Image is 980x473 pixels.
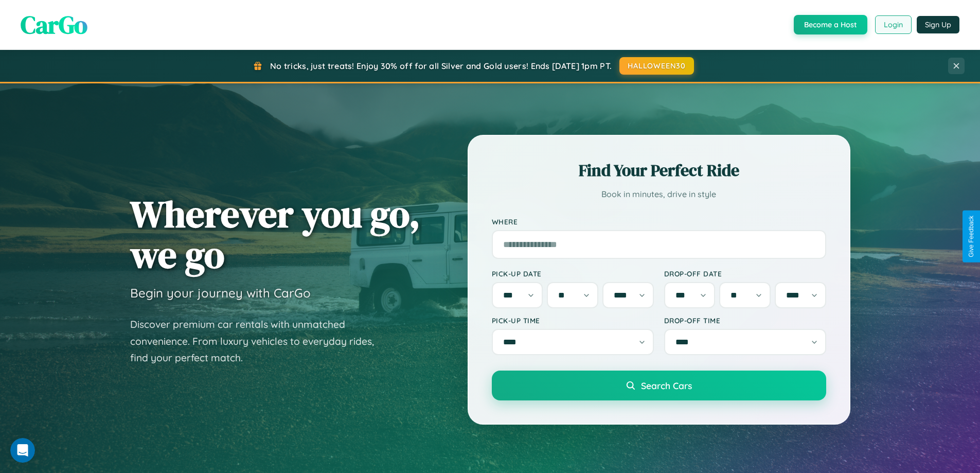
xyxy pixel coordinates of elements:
[641,380,692,391] span: Search Cars
[968,216,975,257] div: Give Feedback
[130,316,387,366] p: Discover premium car rentals with unmatched convenience. From luxury vehicles to everyday rides, ...
[492,269,654,278] label: Pick-up Date
[492,316,654,325] label: Pick-up Time
[492,371,826,400] button: Search Cars
[130,285,311,301] h3: Begin your journey with CarGo
[130,194,420,275] h1: Wherever you go, we go
[875,15,912,34] button: Login
[270,61,612,71] span: No tricks, just treats! Enjoy 30% off for all Silver and Gold users! Ends [DATE] 1pm PT.
[664,316,826,325] label: Drop-off Time
[492,187,826,202] p: Book in minutes, drive in style
[492,159,826,182] h2: Find Your Perfect Ride
[664,269,826,278] label: Drop-off Date
[10,438,35,463] iframe: Intercom live chat
[492,217,826,226] label: Where
[917,16,959,33] button: Sign Up
[21,8,87,42] span: CarGo
[794,15,867,34] button: Become a Host
[619,57,694,75] button: HALLOWEEN30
